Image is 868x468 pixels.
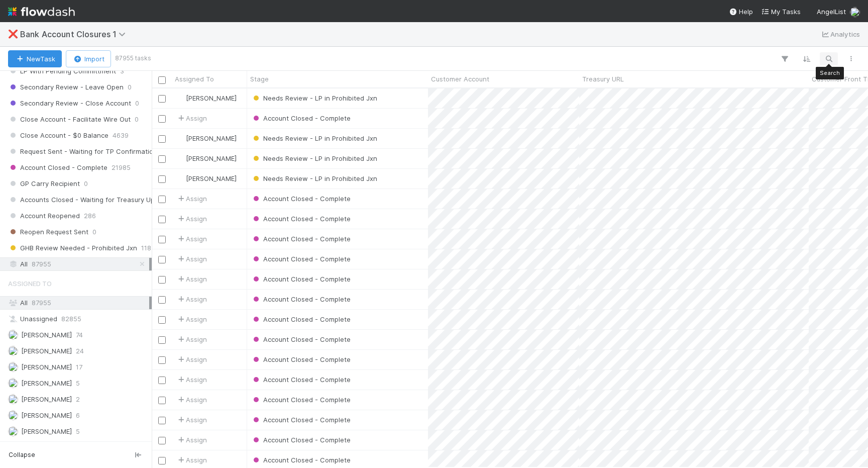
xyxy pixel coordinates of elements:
[251,354,351,364] div: Account Closed - Complete
[186,134,237,142] span: [PERSON_NAME]
[113,129,129,142] span: 4639
[8,378,18,388] img: avatar_f1bad845-4125-4bf8-9b2c-fcd13119757d.png
[8,177,80,190] span: GP Carry Recipient
[20,29,131,39] span: Bank Account Closures 1
[176,395,207,405] div: Assign
[21,347,72,355] span: [PERSON_NAME]
[176,354,207,364] span: Assign
[251,133,377,143] div: Needs Review - LP in Prohibited Jxn
[251,153,377,163] div: Needs Review - LP in Prohibited Jxn
[76,329,83,341] span: 74
[176,133,237,143] div: [PERSON_NAME]
[9,450,35,459] span: Collapse
[120,65,124,77] span: 3
[850,7,860,17] img: avatar_15e6a745-65a2-4f19-9667-febcb12e2fc8.png
[8,258,149,270] div: All
[176,455,207,465] span: Assign
[158,155,166,163] input: Toggle Row Selected
[176,174,184,182] img: avatar_c6c9a18c-a1dc-4048-8eac-219674057138.png
[158,95,166,103] input: Toggle Row Selected
[8,242,137,254] span: GHB Review Needed - Prohibited Jxn
[176,375,207,385] div: Assign
[21,379,72,387] span: [PERSON_NAME]
[158,135,166,143] input: Toggle Row Selected
[8,297,149,309] div: All
[251,154,377,162] span: Needs Review - LP in Prohibited Jxn
[251,94,377,102] span: Needs Review - LP in Prohibited Jxn
[251,436,351,444] span: Account Closed - Complete
[84,177,88,190] span: 0
[8,50,62,67] button: NewTask
[176,274,207,284] div: Assign
[186,174,237,182] span: [PERSON_NAME]
[76,425,80,438] span: 5
[176,314,207,324] span: Assign
[158,276,166,284] input: Toggle Row Selected
[176,214,207,224] span: Assign
[251,214,351,224] div: Account Closed - Complete
[176,173,237,183] div: [PERSON_NAME]
[135,113,139,126] span: 0
[251,435,351,445] div: Account Closed - Complete
[251,315,351,323] span: Account Closed - Complete
[176,435,207,445] span: Assign
[8,226,88,238] span: Reopen Request Sent
[84,210,96,222] span: 286
[158,196,166,203] input: Toggle Row Selected
[8,113,131,126] span: Close Account - Facilitate Wire Out
[176,415,207,425] span: Assign
[8,145,157,158] span: Request Sent - Waiting for TP Confirmation
[251,314,351,324] div: Account Closed - Complete
[251,456,351,464] span: Account Closed - Complete
[176,294,207,304] span: Assign
[158,457,166,464] input: Toggle Row Selected
[141,242,151,254] span: 118
[66,50,111,67] button: Import
[8,313,149,325] div: Unassigned
[251,215,351,223] span: Account Closed - Complete
[251,174,377,182] span: Needs Review - LP in Prohibited Jxn
[8,30,18,38] span: ❌
[176,194,207,204] div: Assign
[251,113,351,123] div: Account Closed - Complete
[92,226,96,238] span: 0
[8,129,108,142] span: Close Account - $0 Balance
[251,355,351,363] span: Account Closed - Complete
[176,134,184,142] img: avatar_c6c9a18c-a1dc-4048-8eac-219674057138.png
[251,295,351,303] span: Account Closed - Complete
[729,7,753,17] div: Help
[176,334,207,344] span: Assign
[176,153,237,163] div: [PERSON_NAME]
[176,234,207,244] span: Assign
[251,235,351,243] span: Account Closed - Complete
[76,345,84,357] span: 24
[158,296,166,304] input: Toggle Row Selected
[8,65,116,77] span: LP With Pending Committment
[582,74,624,84] span: Treasury URL
[176,113,207,123] div: Assign
[251,375,351,385] div: Account Closed - Complete
[8,273,52,294] span: Assigned To
[761,7,801,17] a: My Tasks
[158,76,166,84] input: Toggle All Rows Selected
[112,161,131,174] span: 21985
[176,254,207,264] span: Assign
[175,74,214,84] span: Assigned To
[158,115,166,123] input: Toggle Row Selected
[158,397,166,404] input: Toggle Row Selected
[8,3,75,20] img: logo-inverted-e16ddd16eac7371096b0.svg
[8,394,18,404] img: avatar_cea4b3df-83b6-44b5-8b06-f9455c333edc.png
[21,427,72,435] span: [PERSON_NAME]
[158,336,166,344] input: Toggle Row Selected
[251,275,351,283] span: Account Closed - Complete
